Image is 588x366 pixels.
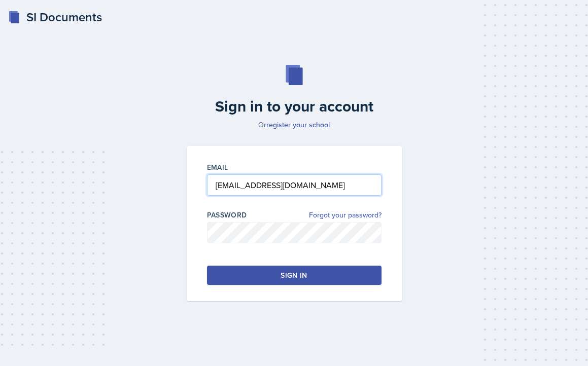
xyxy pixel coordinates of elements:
[281,270,307,280] div: Sign in
[207,162,228,172] label: Email
[309,210,382,221] a: Forgot your password?
[207,210,247,220] label: Password
[207,174,382,196] input: Email
[266,120,330,130] a: register your school
[181,97,408,116] h2: Sign in to your account
[181,120,408,130] p: Or
[207,266,382,285] button: Sign in
[8,8,102,26] a: SI Documents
